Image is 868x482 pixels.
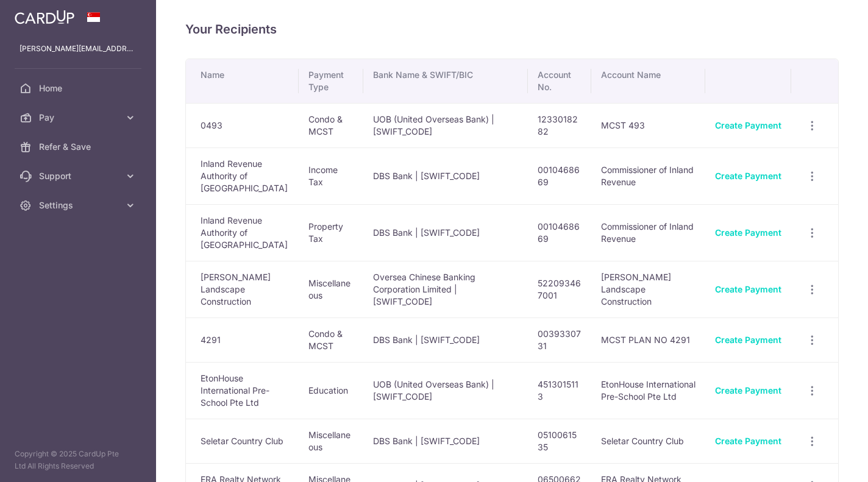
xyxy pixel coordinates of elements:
span: Settings [39,199,119,211]
p: [PERSON_NAME][EMAIL_ADDRESS][DOMAIN_NAME] [20,43,137,55]
td: 0010468669 [528,204,592,261]
td: [PERSON_NAME] Landscape Construction [591,261,705,317]
td: Seletar Country Club [591,419,705,463]
a: Create Payment [715,120,781,130]
a: Create Payment [715,436,781,446]
td: Miscellaneous [299,419,363,463]
a: Create Payment [715,227,781,238]
td: EtonHouse International Pre-School Pte Ltd [591,362,705,419]
td: Inland Revenue Authority of [GEOGRAPHIC_DATA] [186,147,299,204]
td: Commissioner of Inland Revenue [591,147,705,204]
th: Account Name [591,59,705,103]
td: 4513015113 [528,362,592,419]
td: Property Tax [299,204,363,261]
a: Create Payment [715,385,781,395]
h4: Your Recipients [185,19,839,39]
span: Refer & Save [39,141,119,153]
td: DBS Bank | [SWIFT_CODE] [363,204,528,261]
td: DBS Bank | [SWIFT_CODE] [363,317,528,362]
td: Seletar Country Club [186,419,299,463]
td: Oversea Chinese Banking Corporation Limited | [SWIFT_CODE] [363,261,528,317]
th: Account No. [528,59,592,103]
td: EtonHouse International Pre-School Pte Ltd [186,362,299,419]
td: UOB (United Overseas Bank) | [SWIFT_CODE] [363,103,528,147]
td: 0010468669 [528,147,592,204]
span: Home [39,82,119,94]
td: Education [299,362,363,419]
td: DBS Bank | [SWIFT_CODE] [363,419,528,463]
a: Create Payment [715,335,781,345]
span: Pay [39,112,119,124]
td: 0510061535 [528,419,592,463]
td: 0493 [186,103,299,147]
a: Create Payment [715,284,781,294]
td: MCST PLAN NO 4291 [591,317,705,362]
td: UOB (United Overseas Bank) | [SWIFT_CODE] [363,362,528,419]
td: 1233018282 [528,103,592,147]
th: Name [186,59,299,103]
td: 4291 [186,317,299,362]
td: Condo & MCST [299,103,363,147]
td: [PERSON_NAME] Landscape Construction [186,261,299,317]
td: Miscellaneous [299,261,363,317]
td: 0039330731 [528,317,592,362]
th: Payment Type [299,59,363,103]
td: Income Tax [299,147,363,204]
td: DBS Bank | [SWIFT_CODE] [363,147,528,204]
a: Create Payment [715,171,781,181]
th: Bank Name & SWIFT/BIC [363,59,528,103]
td: Inland Revenue Authority of [GEOGRAPHIC_DATA] [186,204,299,261]
td: 522093467001 [528,261,592,317]
td: Condo & MCST [299,317,363,362]
td: MCST 493 [591,103,705,147]
td: Commissioner of Inland Revenue [591,204,705,261]
img: CardUp [15,10,74,24]
span: Support [39,170,119,182]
